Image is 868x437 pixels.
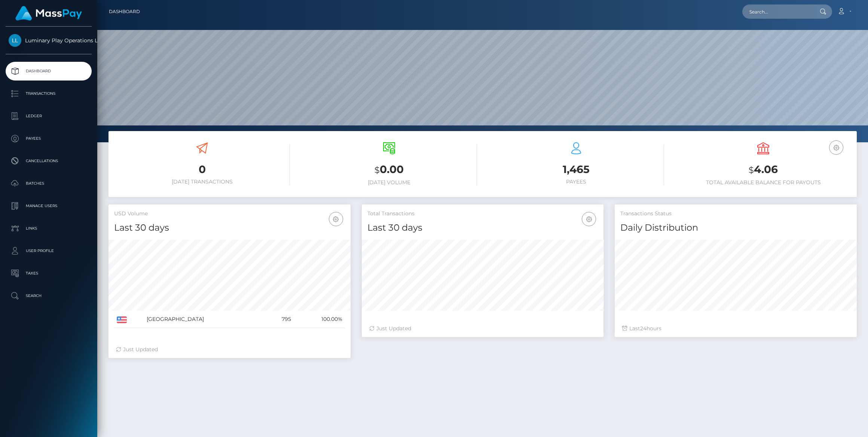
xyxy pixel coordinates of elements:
p: Links [9,223,89,234]
a: Dashboard [109,4,140,19]
p: Ledger [9,110,89,122]
p: Search [9,290,89,301]
h5: Transactions Status [620,210,851,218]
img: Luminary Play Operations Limited [9,34,21,47]
span: 24 [640,325,647,332]
h6: [DATE] Volume [301,179,477,186]
a: Ledger [6,107,92,125]
input: Search... [742,4,813,19]
a: Transactions [6,84,92,103]
a: Manage Users [6,197,92,215]
p: Batches [9,178,89,189]
a: Cancellations [6,152,92,170]
h6: [DATE] Transactions [114,179,290,185]
h5: Total Transactions [367,210,598,218]
img: MassPay Logo [15,6,82,21]
h6: Total Available Balance for Payouts [675,179,851,186]
a: Links [6,219,92,238]
p: Payees [9,133,89,144]
img: US.png [117,316,127,323]
p: Transactions [9,88,89,99]
a: Dashboard [6,62,92,81]
span: Luminary Play Operations Limited [6,37,92,44]
p: Dashboard [9,66,89,77]
p: User Profile [9,245,89,257]
h4: Last 30 days [367,221,598,234]
td: [GEOGRAPHIC_DATA] [144,311,266,328]
h4: Last 30 days [114,221,345,234]
h3: 0.00 [301,162,477,177]
a: Batches [6,174,92,193]
div: Just Updated [116,346,343,353]
td: 100.00% [294,311,345,328]
h3: 4.06 [675,162,851,177]
a: Payees [6,129,92,148]
h5: USD Volume [114,210,345,218]
h3: 0 [114,162,290,177]
a: Search [6,286,92,305]
a: Taxes [6,264,92,283]
p: Manage Users [9,200,89,212]
div: Last hours [622,325,849,333]
h3: 1,465 [488,162,664,177]
p: Taxes [9,268,89,279]
div: Just Updated [369,325,596,333]
a: User Profile [6,242,92,260]
td: 795 [266,311,294,328]
h6: Payees [488,179,664,185]
p: Cancellations [9,155,89,167]
small: $ [749,165,754,175]
small: $ [375,165,380,175]
h4: Daily Distribution [620,221,851,234]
